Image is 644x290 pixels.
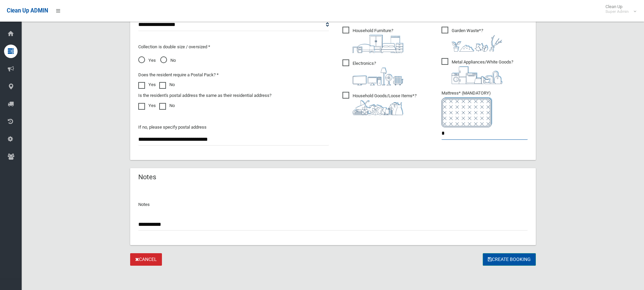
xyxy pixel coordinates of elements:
[138,201,528,209] p: Notes
[605,9,629,14] small: Super Admin
[452,59,513,84] i: ?
[442,90,528,127] span: Mattress* (MANDATORY)
[442,58,513,84] span: Metal Appliances/White Goods
[138,123,207,131] label: If no, please specify postal address
[138,91,271,100] label: Is the resident's postal address the same as their residential address?
[483,253,536,266] button: Create Booking
[7,7,48,14] span: Clean Up ADMIN
[138,56,156,64] span: Yes
[353,93,416,115] i: ?
[353,28,403,53] i: ?
[342,92,416,115] span: Household Goods/Loose Items*
[138,102,156,110] label: Yes
[452,28,502,52] i: ?
[442,27,502,52] span: Garden Waste*
[130,170,164,184] header: Notes
[353,61,403,85] i: ?
[353,35,403,53] img: aa9efdbe659d29b613fca23ba79d85cb.png
[342,27,403,53] span: Household Furniture
[138,81,156,89] label: Yes
[138,71,219,79] label: Does the resident require a Postal Pack? *
[159,81,175,89] label: No
[342,59,403,85] span: Electronics
[353,68,403,85] img: 394712a680b73dbc3d2a6a3a7ffe5a07.png
[353,100,403,115] img: b13cc3517677393f34c0a387616ef184.png
[160,56,176,64] span: No
[452,66,502,84] img: 36c1b0289cb1767239cdd3de9e694f19.png
[138,43,329,51] p: Collection is double size / oversized *
[159,102,175,110] label: No
[442,97,492,127] img: e7408bece873d2c1783593a074e5cb2f.png
[130,253,162,266] a: Cancel
[452,35,502,52] img: 4fd8a5c772b2c999c83690221e5242e0.png
[602,4,636,14] span: Clean Up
